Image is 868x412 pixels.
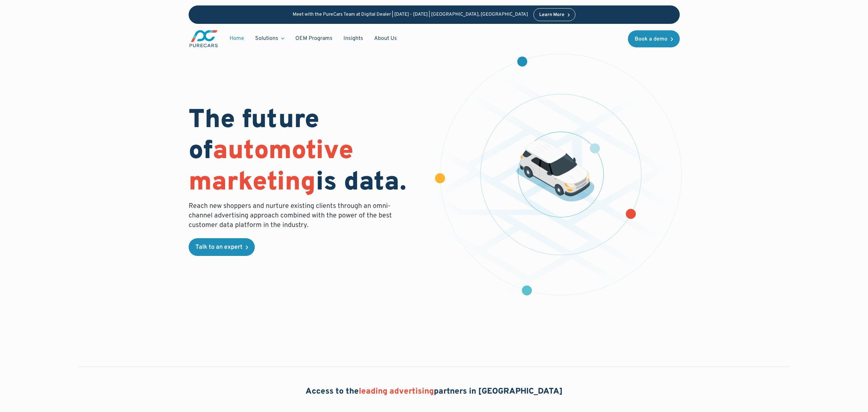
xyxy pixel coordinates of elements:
[369,32,402,45] a: About Us
[189,29,219,48] img: purecars logo
[189,201,396,230] p: Reach new shoppers and nurture existing clients through an omni-channel advertising approach comb...
[539,13,564,17] div: Learn More
[189,105,426,199] h1: The future of is data.
[359,386,434,397] span: leading advertising
[516,140,594,202] img: illustration of a vehicle
[189,238,255,256] a: Talk to an expert
[338,32,369,45] a: Insights
[255,35,278,42] div: Solutions
[306,386,563,398] h2: Access to the partners in [GEOGRAPHIC_DATA]
[628,30,680,47] a: Book a demo
[533,8,576,21] a: Learn More
[189,29,219,48] a: main
[224,32,250,45] a: Home
[290,32,338,45] a: OEM Programs
[635,36,667,42] div: Book a demo
[293,12,528,18] p: Meet with the PureCars Team at Digital Dealer | [DATE] - [DATE] | [GEOGRAPHIC_DATA], [GEOGRAPHIC_...
[189,135,353,199] span: automotive marketing
[250,32,290,45] div: Solutions
[195,244,242,250] div: Talk to an expert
